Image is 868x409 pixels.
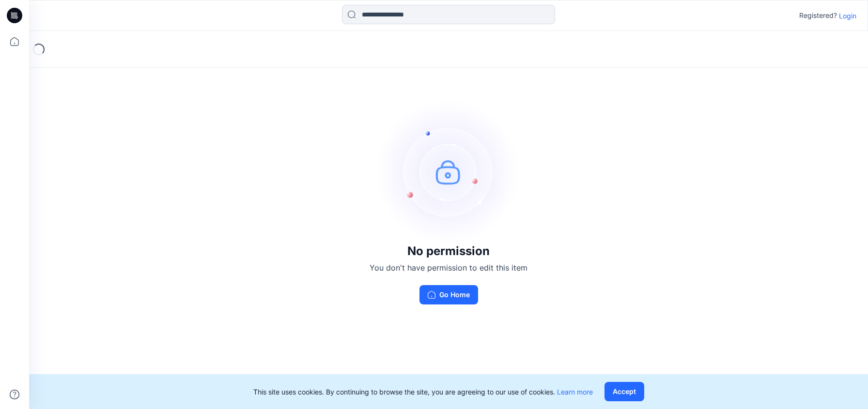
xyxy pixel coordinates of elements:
h3: No permission [370,244,527,258]
button: Accept [604,382,644,401]
p: Registered? [799,10,837,21]
p: You don't have permission to edit this item [370,262,527,273]
p: This site uses cookies. By continuing to browse the site, you are agreeing to our use of cookies. [253,387,593,397]
img: no-perm.svg [376,99,521,244]
a: Learn more [557,388,593,396]
p: Login [839,11,856,21]
button: Go Home [419,285,478,304]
